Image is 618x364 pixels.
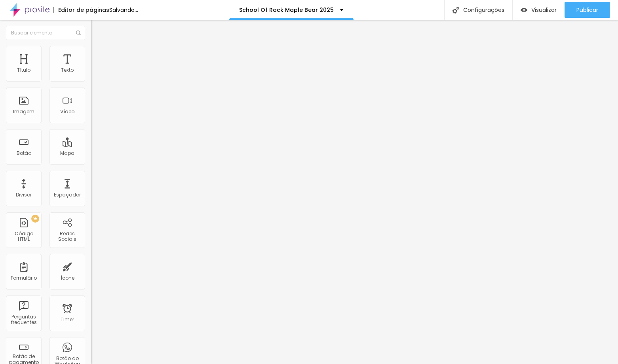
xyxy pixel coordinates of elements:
img: Icone [76,30,81,35]
div: Vídeo [60,109,74,114]
span: Visualizar [531,7,557,13]
div: Mapa [60,151,74,156]
button: Publicar [565,2,610,18]
div: Perguntas frequentes [8,314,39,326]
div: Código HTML [8,231,39,242]
div: Salvando... [109,7,138,13]
div: Divisor [16,192,32,198]
span: Publicar [576,7,598,13]
div: Botão [17,151,31,156]
div: Editor de páginas [53,7,109,13]
p: School Of Rock Maple Bear 2025 [239,7,334,13]
div: Ícone [61,275,74,281]
input: Buscar elemento [6,26,85,40]
div: Timer [61,317,74,322]
div: Redes Sociais [51,231,83,242]
div: Texto [61,67,74,73]
button: Visualizar [513,2,565,18]
img: Icone [453,7,459,13]
img: view-1.svg [521,7,527,13]
div: Formulário [11,275,37,281]
div: Título [17,67,30,73]
iframe: Editor [91,20,618,364]
div: Espaçador [54,192,81,198]
div: Imagem [13,109,34,114]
